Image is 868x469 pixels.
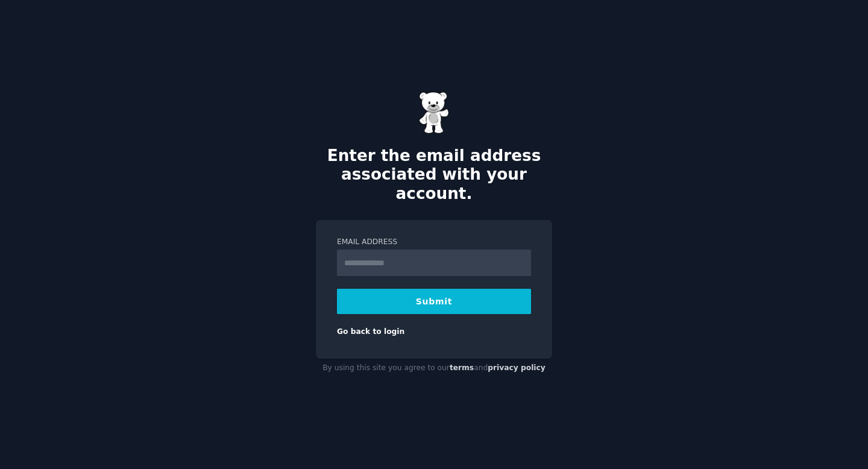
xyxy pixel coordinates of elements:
[419,92,449,134] img: Gummy Bear
[337,327,404,336] a: Go back to login
[337,289,531,314] button: Submit
[488,364,546,372] a: privacy policy
[316,359,552,378] div: By using this site you agree to our and
[450,364,474,372] a: terms
[337,237,531,248] label: Email Address
[316,146,552,204] h2: Enter the email address associated with your account.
